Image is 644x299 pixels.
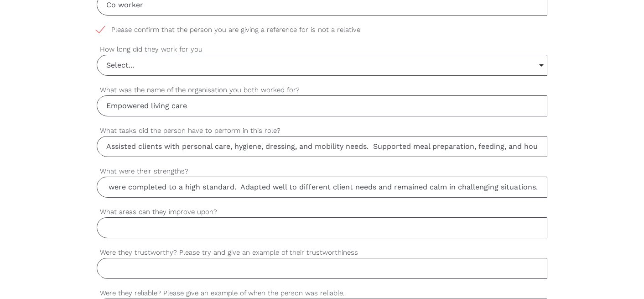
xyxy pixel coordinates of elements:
label: Were they trustworthy? Please try and give an example of their trustworthiness [97,247,547,258]
label: What were their strengths? [97,166,547,177]
label: What tasks did the person have to perform in this role? [97,126,547,136]
label: Were they reliable? Please give an example of when the person was reliable. [97,288,547,299]
label: How long did they work for you [97,44,547,55]
label: What was the name of the organisation you both worked for? [97,85,547,95]
label: What areas can they improve upon? [97,207,547,217]
span: Please confirm that the person you are giving a reference for is not a relative [97,25,378,35]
